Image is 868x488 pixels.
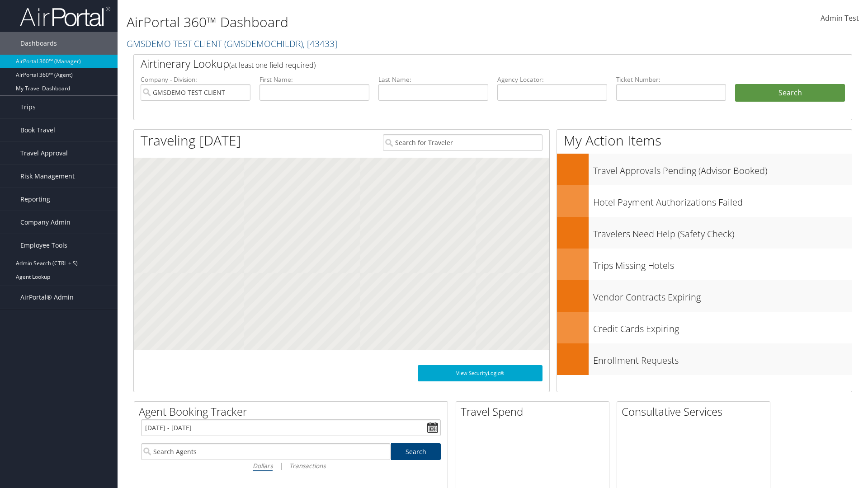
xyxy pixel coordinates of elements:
span: Trips [20,96,36,118]
span: Admin Test [821,13,859,23]
i: Dollars [253,461,273,470]
a: Vendor Contracts Expiring [557,280,852,312]
span: Risk Management [20,165,75,188]
h1: My Action Items [557,131,852,150]
h3: Vendor Contracts Expiring [593,286,852,304]
div: | [141,460,441,471]
img: airportal-logo.png [20,6,110,27]
a: Admin Test [821,5,859,33]
h2: Airtinerary Lookup [141,56,785,71]
h3: Travelers Need Help (Safety Check) [593,223,852,240]
a: Travelers Need Help (Safety Check) [557,217,852,249]
button: Search [735,84,845,102]
span: Company Admin [20,211,71,234]
span: , [ 43433 ] [303,38,337,50]
a: Hotel Payment Authorizations Failed [557,185,852,217]
input: Search for Traveler [383,134,542,151]
label: Ticket Number: [616,75,726,84]
span: Employee Tools [20,234,67,257]
h3: Credit Cards Expiring [593,318,852,335]
h3: Trips Missing Hotels [593,255,852,272]
a: Trips Missing Hotels [557,249,852,280]
label: First Name: [259,75,369,84]
span: (at least one field required) [229,60,316,70]
a: View SecurityLogic® [418,365,542,381]
label: Agency Locator: [497,75,607,84]
span: Reporting [20,188,50,211]
h2: Agent Booking Tracker [139,404,448,419]
h2: Consultative Services [622,404,770,419]
h2: Travel Spend [461,404,609,419]
span: Dashboards [20,32,57,55]
label: Last Name: [378,75,488,84]
i: Transactions [289,461,325,470]
h3: Hotel Payment Authorizations Failed [593,192,852,209]
h1: Traveling [DATE] [141,131,241,150]
a: GMSDEMO TEST CLIENT [127,38,337,50]
span: AirPortal® Admin [20,286,74,309]
a: Travel Approvals Pending (Advisor Booked) [557,154,852,185]
span: ( GMSDEMOCHILDR ) [224,38,303,50]
a: Credit Cards Expiring [557,312,852,343]
span: Travel Approval [20,142,68,164]
a: Enrollment Requests [557,343,852,375]
h3: Travel Approvals Pending (Advisor Booked) [593,160,852,177]
span: Book Travel [20,119,55,141]
input: Search Agents [141,443,391,460]
label: Company - Division: [141,75,250,84]
a: Search [391,443,441,460]
h3: Enrollment Requests [593,350,852,367]
h1: AirPortal 360™ Dashboard [127,13,615,32]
